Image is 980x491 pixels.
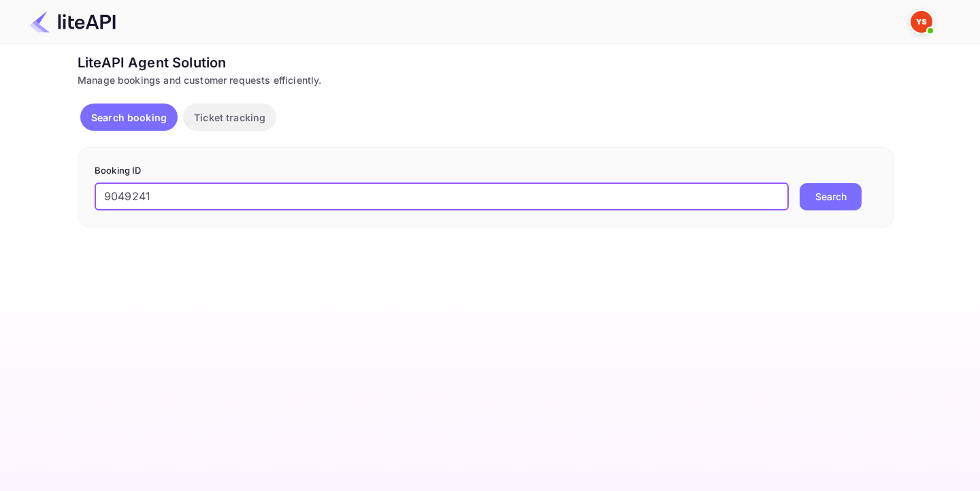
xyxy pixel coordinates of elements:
[91,110,167,125] p: Search booking
[911,11,932,33] img: Yandex Support
[78,52,894,73] div: LiteAPI Agent Solution
[800,183,862,210] button: Search
[78,73,894,87] div: Manage bookings and customer requests efficiently.
[95,183,789,210] input: Enter Booking ID (e.g., 63782194)
[30,11,116,33] img: LiteAPI Logo
[95,164,877,178] p: Booking ID
[194,110,265,125] p: Ticket tracking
